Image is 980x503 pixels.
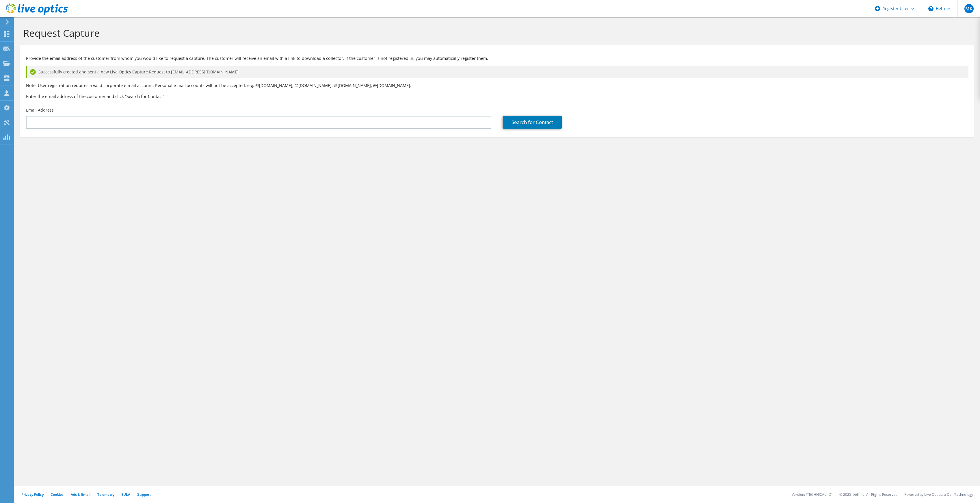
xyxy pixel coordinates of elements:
a: Search for Contact [503,116,562,129]
a: Telemetry [97,492,114,497]
span: Successfully created and sent a new Live Optics Capture Request to [EMAIL_ADDRESS][DOMAIN_NAME] [38,69,239,75]
label: Email Address [26,107,54,113]
a: EULA [121,492,130,497]
li: Version: [TECHNICAL_ID] [792,492,832,497]
span: MK [964,4,974,13]
svg: \n [928,6,933,11]
p: Provide the email address of the customer from whom you would like to request a capture. The cust... [26,55,968,62]
p: Note: User registration requires a valid corporate e-mail account. Personal e-mail accounts will ... [26,82,968,89]
a: Support [137,492,151,497]
h1: Request Capture [23,27,968,39]
li: © 2025 Dell Inc. All Rights Reserved [839,492,897,497]
li: Powered by Live Optics, a Dell Technology [904,492,973,497]
a: Ads & Email [71,492,90,497]
a: Cookies [51,492,64,497]
h3: Enter the email address of the customer and click “Search for Contact”. [26,93,968,99]
a: Privacy Policy [21,492,44,497]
